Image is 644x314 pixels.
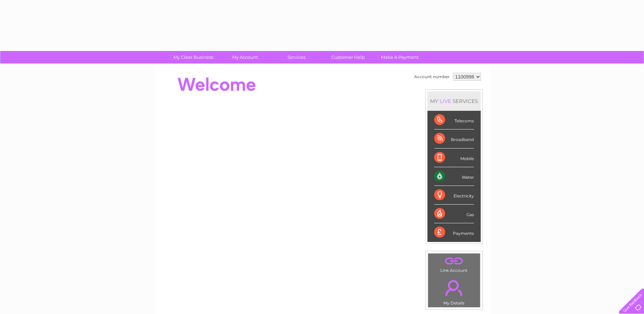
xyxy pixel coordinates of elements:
[428,253,480,275] td: Link Account
[428,274,480,308] td: My Details
[430,276,478,300] a: .
[434,186,474,205] div: Electricity
[372,51,428,64] a: Make A Payment
[434,167,474,186] div: Water
[165,51,221,64] a: My Clear Business
[434,205,474,223] div: Gas
[412,71,451,83] td: Account number
[434,111,474,129] div: Telecoms
[434,129,474,148] div: Broadband
[434,149,474,167] div: Mobile
[430,255,478,267] a: .
[217,51,273,64] a: My Account
[320,51,376,64] a: Customer Help
[427,91,481,111] div: MY SERVICES
[269,51,325,64] a: Services
[434,223,474,242] div: Payments
[438,98,453,104] div: LIVE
